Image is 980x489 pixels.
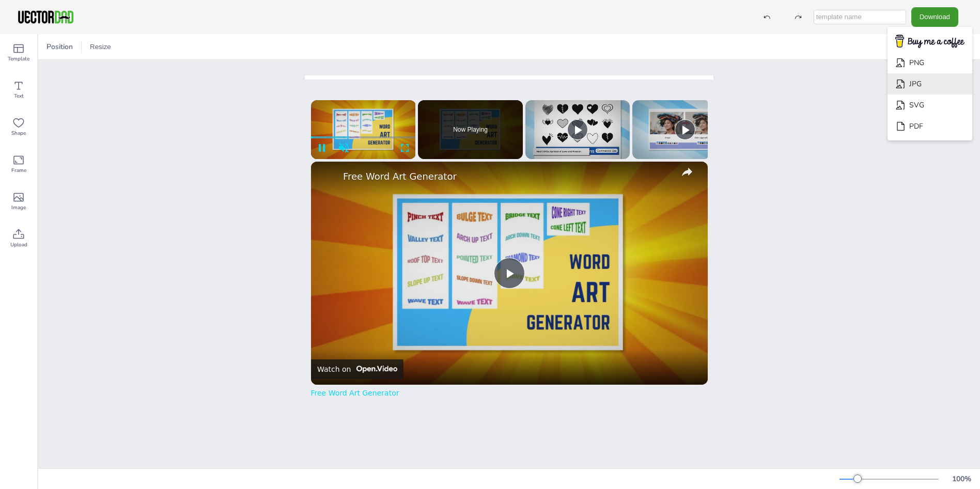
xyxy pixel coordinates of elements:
[333,137,354,159] button: Unmute
[311,162,708,385] div: Video Player
[14,92,24,100] span: Text
[311,389,399,397] a: Free Word Art Generator
[311,359,403,379] a: Watch on Open.Video
[889,31,971,52] img: buymecoffee.png
[317,168,338,188] a: channel logo
[311,100,416,159] div: Video Player
[888,27,972,141] ul: Download
[311,162,708,385] img: video of: Free Word Art Generator
[675,119,695,140] button: Play
[353,366,397,373] img: Video channel logo
[311,136,416,138] div: Progress Bar
[11,203,26,212] span: Image
[911,7,958,26] button: Download
[17,9,75,25] img: VectorDad-1.png
[453,127,488,133] span: Now Playing
[11,129,26,137] span: Shape
[317,365,351,373] div: Watch on
[888,52,972,73] li: PNG
[567,119,588,140] button: Play
[86,39,115,55] button: Resize
[394,137,415,159] button: Fullscreen
[814,10,906,24] input: template name
[949,474,974,484] div: 100 %
[678,163,696,181] button: share
[11,166,26,175] span: Frame
[311,137,333,159] button: Pause
[494,258,525,289] button: Play Video
[888,116,972,137] li: PDF
[343,171,673,182] a: Free Word Art Generator
[10,241,27,249] span: Upload
[888,94,972,116] li: SVG
[8,55,29,63] span: Template
[44,42,75,52] span: Position
[888,73,972,94] li: JPG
